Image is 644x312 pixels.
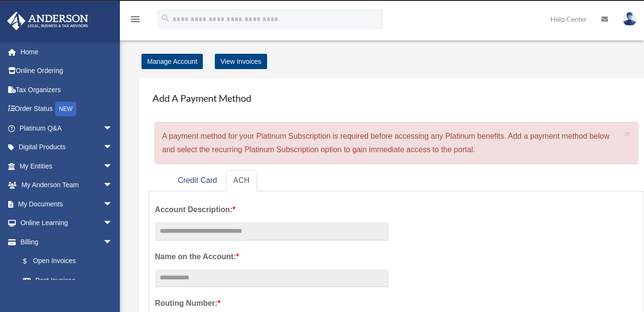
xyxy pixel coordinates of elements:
[7,214,127,233] a: Online Learningarrow_drop_down
[622,12,637,26] img: User Pic
[7,194,127,214] a: My Documentsarrow_drop_down
[7,138,127,157] a: Digital Productsarrow_drop_down
[103,214,122,233] span: arrow_drop_down
[215,54,267,69] a: View Invoices
[129,17,141,25] a: menu
[7,119,127,138] a: Platinum Q&Aarrow_drop_down
[129,13,141,25] i: menu
[55,102,76,116] div: NEW
[7,176,127,195] a: My Anderson Teamarrow_drop_down
[13,271,127,290] a: Past Invoices
[103,232,122,252] span: arrow_drop_down
[13,252,127,271] a: $Open Invoices
[103,119,122,138] span: arrow_drop_down
[7,99,127,119] a: Order StatusNEW
[149,87,644,108] h4: Add A Payment Method
[625,128,631,139] span: ×
[103,138,122,157] span: arrow_drop_down
[155,250,389,264] label: Name on the Account:
[155,297,389,310] label: Routing Number:
[160,13,171,24] i: search
[28,255,33,267] span: $
[103,194,122,214] span: arrow_drop_down
[155,203,389,216] label: Account Description:
[7,42,127,61] a: Home
[7,80,127,99] a: Tax Organizers
[4,12,91,30] img: Anderson Advisors Platinum Portal
[103,176,122,195] span: arrow_drop_down
[141,54,203,69] a: Manage Account
[170,170,225,192] a: Credit Card
[7,232,127,252] a: Billingarrow_drop_down
[154,122,638,164] div: A payment method for your Platinum Subscription is required before accessing any Platinum benefit...
[625,129,631,139] button: Close
[103,156,122,176] span: arrow_drop_down
[7,61,127,81] a: Online Ordering
[226,170,258,192] a: ACH
[7,156,127,176] a: My Entitiesarrow_drop_down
